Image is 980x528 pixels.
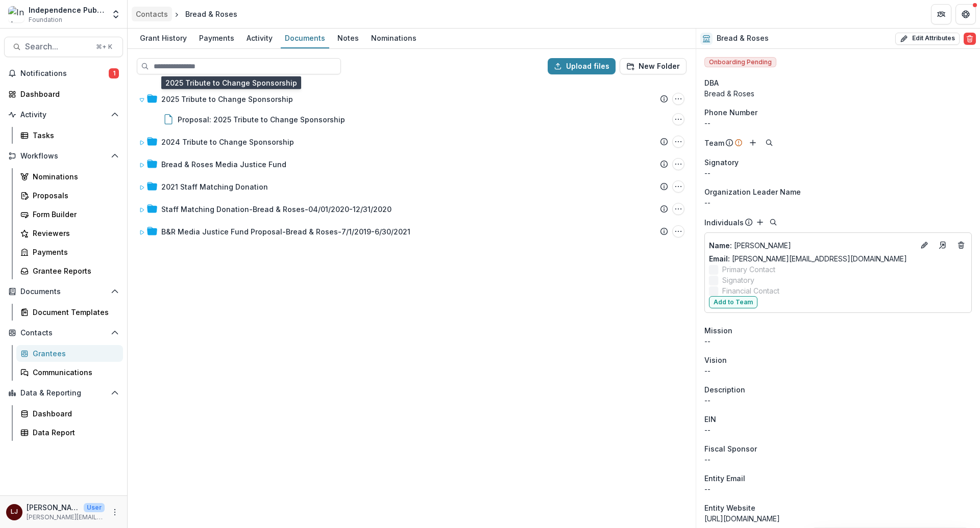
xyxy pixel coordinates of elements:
[135,89,689,129] div: 2025 Tribute to Change Sponsorship2025 Tribute to Change Sponsorship OptionsProposal: 2025 Tribut...
[33,427,115,438] div: Data Report
[704,365,972,376] p: --
[84,503,105,512] p: User
[16,206,123,223] a: Form Builder
[16,304,123,321] a: Document Templates
[20,389,107,398] span: Data & Reporting
[33,367,115,378] div: Communications
[161,137,294,147] div: 2024 Tribute to Change Sponsorship
[185,9,237,19] div: Bread & Roses
[763,137,775,149] button: Search
[747,137,759,149] button: Add
[672,93,684,105] button: 2025 Tribute to Change Sponsorship Options
[33,171,115,182] div: Nominations
[8,6,24,22] img: Independence Public Media Foundation
[20,89,115,99] div: Dashboard
[704,454,972,465] div: --
[704,197,972,208] p: --
[136,9,168,19] div: Contacts
[918,239,930,251] button: Edit
[20,111,107,119] span: Activity
[704,187,801,197] span: Organization Leader Name
[4,283,123,300] button: Open Documents
[135,109,689,129] div: Proposal: 2025 Tribute to Change SponsorshipProposal: 2025 Tribute to Change Sponsorship Options
[29,5,105,15] div: Independence Public Media Foundation
[33,130,115,141] div: Tasks
[709,240,914,251] a: Name: [PERSON_NAME]
[16,424,123,441] a: Data Report
[33,209,115,220] div: Form Builder
[20,69,109,78] span: Notifications
[704,217,744,228] p: Individuals
[704,57,776,67] span: Onboarding Pending
[132,7,241,21] nav: breadcrumb
[704,355,727,365] span: Vision
[704,395,972,406] p: --
[709,296,757,308] button: Add to Team
[16,345,123,362] a: Grantees
[672,203,684,215] button: Staff Matching Donation-Bread & Roses-04/01/2020-12/31/2020 Options
[161,204,391,215] div: Staff Matching Donation-Bread & Roses-04/01/2020-12/31/2020
[195,29,238,48] a: Payments
[367,31,421,45] div: Nominations
[548,58,616,74] button: Upload files
[931,4,951,24] button: Partners
[135,221,689,242] div: B&R Media Justice Fund Proposal-Bread & Roses-7/1/2019-6/30/2021B&R Media Justice Fund Proposal-B...
[109,506,121,518] button: More
[94,41,114,52] div: ⌘ + K
[33,190,115,201] div: Proposals
[955,239,967,251] button: Deletes
[135,131,689,152] div: 2024 Tribute to Change Sponsorship2024 Tribute to Change Sponsorship Options
[16,364,123,381] a: Communications
[4,37,123,57] button: Search...
[672,136,684,148] button: 2024 Tribute to Change Sponsorship Options
[704,425,972,435] div: --
[242,31,277,45] div: Activity
[709,240,914,251] p: [PERSON_NAME]
[717,34,769,43] h2: Bread & Roses
[754,216,766,228] button: Add
[704,107,757,118] span: Phone Number
[620,58,687,74] button: New Folder
[161,94,293,104] div: 2025 Tribute to Change Sponsorship
[281,29,329,48] a: Documents
[135,154,689,174] div: Bread & Roses Media Justice FundBread & Roses Media Justice Fund Options
[955,4,976,24] button: Get Help
[27,502,80,513] p: [PERSON_NAME]
[4,148,123,164] button: Open Workflows
[672,158,684,170] button: Bread & Roses Media Justice Fund Options
[704,384,745,395] span: Description
[16,244,123,260] a: Payments
[20,287,107,296] span: Documents
[11,509,18,515] div: Lorraine Jabouin
[33,348,115,359] div: Grantees
[33,307,115,318] div: Document Templates
[895,33,960,45] button: Edit Attributes
[135,176,689,197] div: 2021 Staff Matching Donation2021 Staff Matching Donation Options
[704,88,972,99] div: Bread & Roses
[136,29,191,48] a: Grant History
[20,152,107,161] span: Workflows
[27,513,105,522] p: [PERSON_NAME][EMAIL_ADDRESS][DOMAIN_NAME]
[672,113,684,125] button: Proposal: 2025 Tribute to Change Sponsorship Options
[161,181,268,192] div: 2021 Staff Matching Donation
[704,77,719,88] span: DBA
[16,187,123,204] a: Proposals
[132,7,172,21] a: Contacts
[16,225,123,242] a: Reviewers
[722,285,779,296] span: Financial Contact
[4,86,123,102] a: Dashboard
[195,31,238,45] div: Payments
[704,503,755,513] span: Entity Website
[20,329,107,337] span: Contacts
[33,408,115,419] div: Dashboard
[109,68,119,78] span: 1
[767,216,779,228] button: Search
[704,513,972,524] div: [URL][DOMAIN_NAME]
[709,253,907,264] a: Email: [PERSON_NAME][EMAIL_ADDRESS][DOMAIN_NAME]
[722,264,775,275] span: Primary Contact
[704,443,757,454] span: Fiscal Sponsor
